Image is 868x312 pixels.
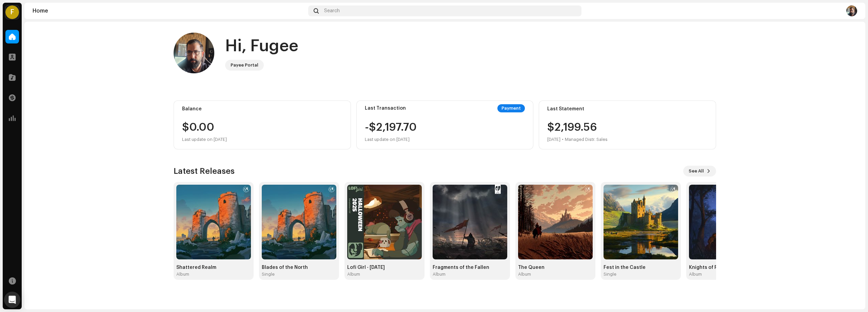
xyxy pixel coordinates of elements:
[347,272,360,277] div: Album
[689,272,702,277] div: Album
[365,135,417,144] div: Last update on [DATE]
[174,100,351,149] re-o-card-value: Balance
[365,106,406,111] div: Last Transaction
[4,292,20,308] div: Open Intercom Messenger
[604,185,678,259] img: be1f529e-094d-45c9-9996-8ed82924b544
[689,164,704,178] span: See All
[539,100,716,149] re-o-card-value: Last Statement
[562,135,564,144] div: •
[683,166,716,177] button: See All
[262,265,336,270] div: Blades of the North
[5,5,19,19] div: F
[547,106,708,112] div: Last Statement
[182,135,342,144] div: Last update on [DATE]
[433,265,507,270] div: Fragments of the Fallen
[182,106,342,112] div: Balance
[433,272,446,277] div: Album
[518,185,593,259] img: fcb92ad8-89ac-425e-98b9-14356b19fd3a
[176,185,251,259] img: 6074d032-3338-4860-8c63-f26b251548b4
[262,185,336,259] img: c51ca500-8614-4bba-b3cc-a8ee49f2a185
[518,272,531,277] div: Album
[497,104,525,112] div: Payment
[174,33,214,73] img: 69f3f476-27de-4639-b43f-12d4ea3094cc
[518,265,593,270] div: The Queen
[262,272,275,277] div: Single
[176,272,189,277] div: Album
[174,166,235,177] h3: Latest Releases
[846,5,857,16] img: 69f3f476-27de-4639-b43f-12d4ea3094cc
[689,265,764,270] div: Knights of Revelry
[225,35,298,57] div: Hi, Fugee
[347,265,422,270] div: Lofi Girl - [DATE]
[347,185,422,259] img: def49f26-01eb-4297-b04c-2c05eec182cd
[547,135,560,144] div: [DATE]
[176,265,251,270] div: Shattered Realm
[604,265,678,270] div: Fest in the Castle
[604,272,616,277] div: Single
[33,8,305,14] div: Home
[433,185,507,259] img: 486abc89-9364-4da1-aae2-8517293d260b
[324,8,340,14] span: Search
[565,135,608,144] div: Managed Distr. Sales
[689,185,764,259] img: 1b1981af-667f-42e2-bcb5-5988b2ca31dc
[231,61,258,69] div: Payee Portal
